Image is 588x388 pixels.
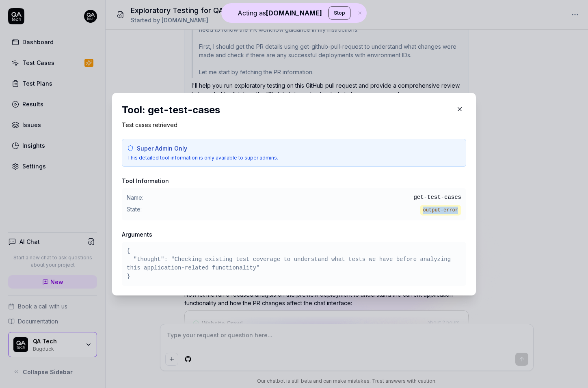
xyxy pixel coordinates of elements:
span: get-test-cases [413,193,461,202]
h3: Tool Information [122,177,466,185]
span: Name: [127,193,143,202]
button: Close Modal [453,103,466,116]
span: Super Admin Only [137,144,187,153]
button: Stop [329,6,350,19]
p: Test cases retrieved [122,121,466,129]
p: This detailed tool information is only available to super admins. [127,154,461,162]
pre: { "thought": "Checking existing test coverage to understand what tests we have before analyzing t... [127,247,461,281]
span: output-error [420,205,461,216]
h2: Tool: get-test-cases [122,103,466,117]
h3: Arguments [122,230,466,239]
span: State: [127,205,142,216]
